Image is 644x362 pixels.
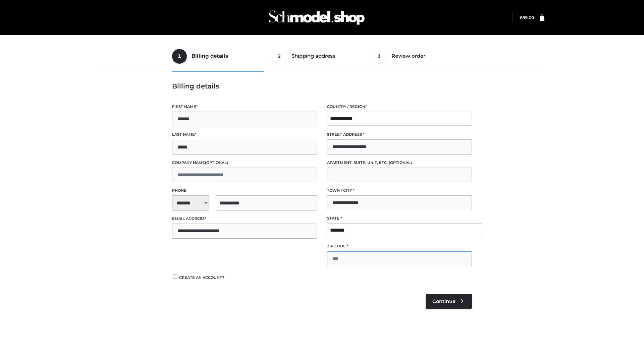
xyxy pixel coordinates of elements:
a: £89.00 [520,15,534,20]
bdi: 89.00 [520,15,534,20]
span: (optional) [205,160,228,165]
label: Apartment, suite, unit, etc. [327,160,472,166]
label: First name [172,104,317,110]
label: Email address [172,216,317,222]
label: Phone [172,187,317,194]
label: Town / City [327,187,472,194]
label: Street address [327,131,472,138]
a: Continue [426,294,472,309]
span: £ [520,15,522,20]
label: Country / Region [327,104,472,110]
span: (optional) [389,160,412,165]
label: Company name [172,160,317,166]
span: Create an account? [179,275,224,280]
label: ZIP Code [327,243,472,249]
input: Create an account? [172,275,178,279]
span: Continue [432,298,455,304]
label: State [327,215,472,222]
label: Last name [172,131,317,138]
img: Schmodel Admin 964 [266,4,367,31]
h3: Billing details [172,82,472,90]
